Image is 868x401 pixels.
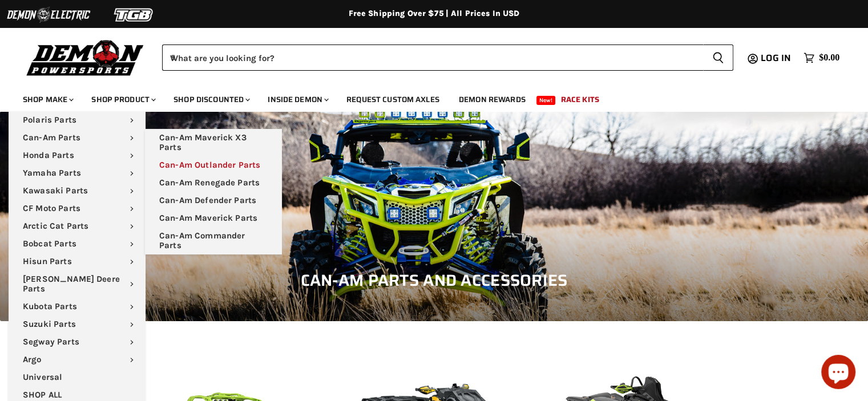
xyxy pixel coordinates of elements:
a: Kubota Parts [9,298,146,315]
ul: Main menu [145,129,282,254]
span: Log in [761,51,791,65]
img: Demon Electric Logo 2 [6,4,91,26]
a: Can-Am Renegade Parts [145,174,282,192]
a: Arctic Cat Parts [9,217,146,235]
span: New! [536,96,556,105]
a: Inside Demon [259,88,336,111]
a: Kawasaki Parts [9,182,146,200]
a: [PERSON_NAME] Deere Parts [9,270,146,298]
form: Product [162,44,733,71]
a: Polaris Parts [9,111,146,129]
a: Argo [9,351,146,368]
a: Segway Parts [9,333,146,351]
a: Race Kits [552,88,608,111]
a: Hisun Parts [9,253,146,270]
a: Can-Am Commander Parts [145,227,282,254]
a: Suzuki Parts [9,315,146,333]
a: Can-Am Outlander Parts [145,156,282,174]
a: Shop Discounted [165,88,257,111]
inbox-online-store-chat: Shopify online store chat [818,355,859,392]
a: Can-Am Parts [9,129,146,147]
img: Demon Powersports [23,37,148,78]
a: Demon Rewards [450,88,534,111]
a: Log in [756,53,798,63]
a: Request Custom Axles [338,88,448,111]
a: Yamaha Parts [9,164,146,182]
span: $0.00 [819,52,839,63]
a: Honda Parts [9,147,146,164]
a: Can-Am Maverick X3 Parts [145,129,282,156]
a: Shop Product [83,88,163,111]
a: Bobcat Parts [9,235,146,253]
a: Can-Am Maverick Parts [145,209,282,227]
a: Can-Am Defender Parts [145,192,282,209]
ul: Main menu [14,83,837,111]
a: CF Moto Parts [9,200,146,217]
button: Search [703,44,733,71]
input: When autocomplete results are available use up and down arrows to review and enter to select [162,44,703,71]
h1: Can-Am Parts and Accessories [17,271,851,290]
a: Universal [9,368,146,386]
img: TGB Logo 2 [91,4,177,26]
a: $0.00 [798,50,845,66]
a: Shop Make [14,88,80,111]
